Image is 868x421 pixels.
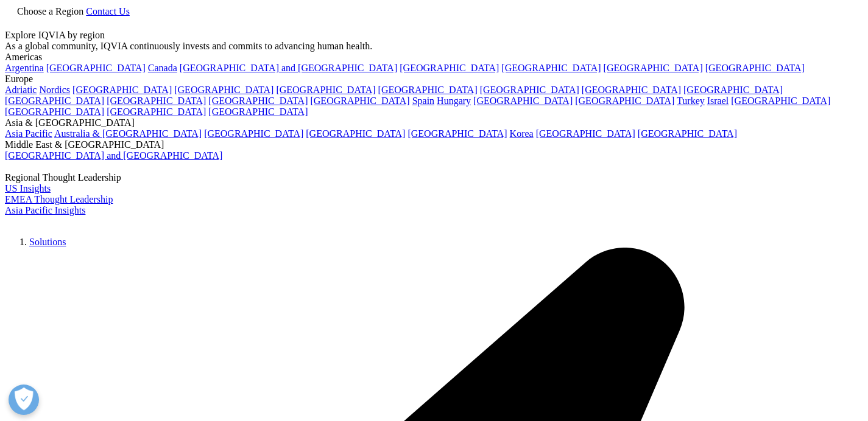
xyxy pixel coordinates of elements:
[5,183,51,193] a: US Insights
[473,96,573,106] a: [GEOGRAPHIC_DATA]
[677,96,705,106] a: Turkey
[54,128,202,139] a: Australia & [GEOGRAPHIC_DATA]
[148,63,177,73] a: Canada
[5,194,113,204] a: EMEA Thought Leadership
[29,237,66,247] a: Solutions
[208,96,308,106] a: [GEOGRAPHIC_DATA]
[5,139,863,150] div: Middle East & [GEOGRAPHIC_DATA]
[39,85,70,95] a: Nordics
[480,85,579,95] a: [GEOGRAPHIC_DATA]
[17,6,83,16] span: Choose a Region
[306,128,405,139] a: [GEOGRAPHIC_DATA]
[412,96,434,106] a: Spain
[174,85,273,95] a: [GEOGRAPHIC_DATA]
[46,63,146,73] a: [GEOGRAPHIC_DATA]
[107,106,206,117] a: [GEOGRAPHIC_DATA]
[575,96,674,106] a: [GEOGRAPHIC_DATA]
[5,150,222,161] a: [GEOGRAPHIC_DATA] and [GEOGRAPHIC_DATA]
[501,63,601,73] a: [GEOGRAPHIC_DATA]
[86,6,130,16] a: Contact Us
[5,74,863,85] div: Europe
[5,117,863,128] div: Asia & [GEOGRAPHIC_DATA]
[5,172,863,183] div: Regional Thought Leadership
[437,96,471,106] a: Hungary
[208,106,308,117] a: [GEOGRAPHIC_DATA]
[72,85,172,95] a: [GEOGRAPHIC_DATA]
[310,96,409,106] a: [GEOGRAPHIC_DATA]
[5,106,104,117] a: [GEOGRAPHIC_DATA]
[9,384,39,415] button: Open Preferences
[400,63,499,73] a: [GEOGRAPHIC_DATA]
[731,96,830,106] a: [GEOGRAPHIC_DATA]
[510,128,534,139] a: Korea
[408,128,507,139] a: [GEOGRAPHIC_DATA]
[5,96,104,106] a: [GEOGRAPHIC_DATA]
[5,205,85,215] a: Asia Pacific Insights
[180,63,397,73] a: [GEOGRAPHIC_DATA] and [GEOGRAPHIC_DATA]
[536,128,635,139] a: [GEOGRAPHIC_DATA]
[204,128,303,139] a: [GEOGRAPHIC_DATA]
[378,85,478,95] a: [GEOGRAPHIC_DATA]
[5,85,37,95] a: Adriatic
[107,96,206,106] a: [GEOGRAPHIC_DATA]
[5,52,863,63] div: Americas
[5,63,44,73] a: Argentina
[5,30,863,41] div: Explore IQVIA by region
[705,63,805,73] a: [GEOGRAPHIC_DATA]
[5,128,52,139] a: Asia Pacific
[638,128,737,139] a: [GEOGRAPHIC_DATA]
[707,96,729,106] a: Israel
[604,63,703,73] a: [GEOGRAPHIC_DATA]
[582,85,681,95] a: [GEOGRAPHIC_DATA]
[276,85,375,95] a: [GEOGRAPHIC_DATA]
[683,85,783,95] a: [GEOGRAPHIC_DATA]
[5,41,863,52] div: As a global community, IQVIA continuously invests and commits to advancing human health.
